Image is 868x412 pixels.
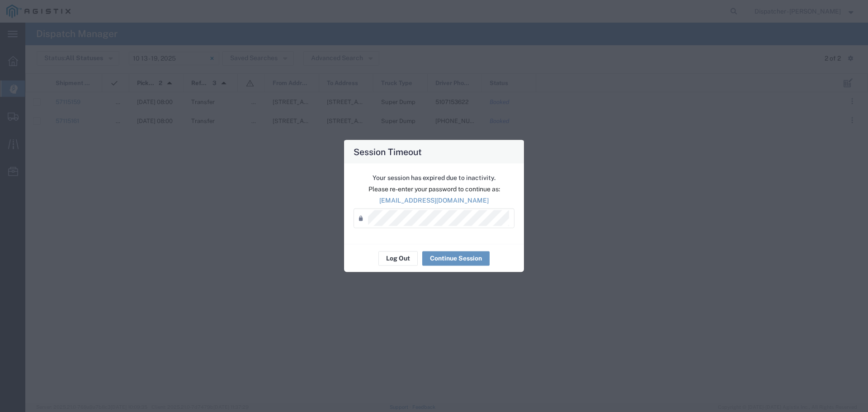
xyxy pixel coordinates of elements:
button: Continue Session [422,251,490,265]
h4: Session Timeout [354,145,422,158]
p: Please re-enter your password to continue as: [354,184,514,194]
p: [EMAIL_ADDRESS][DOMAIN_NAME] [354,195,514,205]
p: Your session has expired due to inactivity. [354,173,514,182]
button: Log Out [378,251,418,265]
